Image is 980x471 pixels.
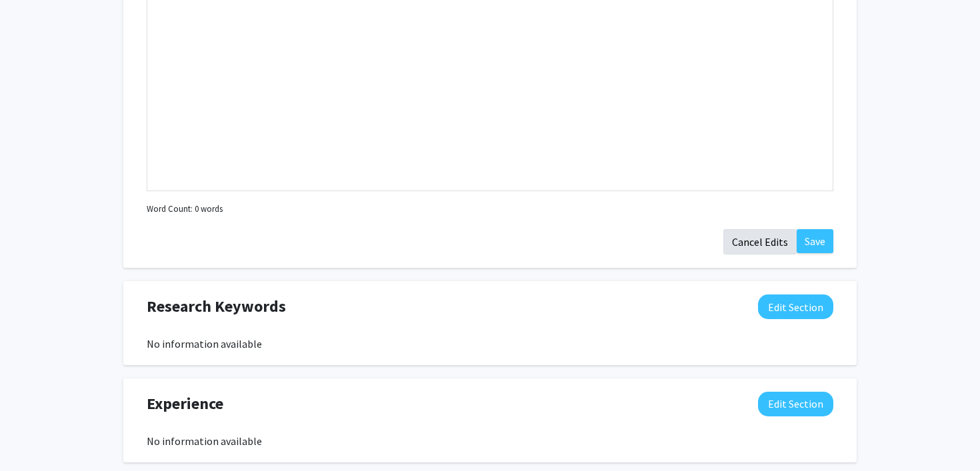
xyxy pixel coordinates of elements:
[147,336,833,352] div: No information available
[758,294,833,319] button: Edit Research Keywords
[723,229,797,254] button: Cancel Edits
[147,392,223,416] span: Experience
[147,294,286,318] span: Research Keywords
[147,203,223,215] small: Word Count: 0 words
[10,411,57,461] iframe: Chat
[758,392,833,416] button: Edit Experience
[797,229,833,253] button: Save
[147,433,833,449] div: No information available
